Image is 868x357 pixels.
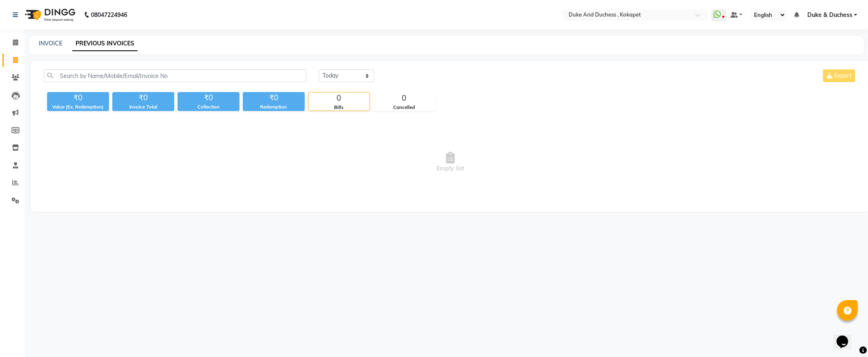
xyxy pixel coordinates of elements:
[21,3,78,26] img: logo
[807,11,852,19] span: Duke & Duchess
[833,324,860,349] iframe: chat widget
[178,104,240,111] div: Collection
[47,92,109,104] div: ₹0
[374,92,435,104] div: 0
[112,104,174,111] div: Invoice Total
[44,121,857,203] span: Empty list
[112,92,174,104] div: ₹0
[374,104,435,111] div: Cancelled
[308,104,370,111] div: Bills
[91,3,127,26] b: 08047224946
[47,104,109,111] div: Value (Ex. Redemption)
[72,36,138,51] a: PREVIOUS INVOICES
[243,92,305,104] div: ₹0
[243,104,305,111] div: Redemption
[44,69,306,82] input: Search by Name/Mobile/Email/Invoice No
[39,40,62,47] a: INVOICE
[178,92,240,104] div: ₹0
[308,92,370,104] div: 0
